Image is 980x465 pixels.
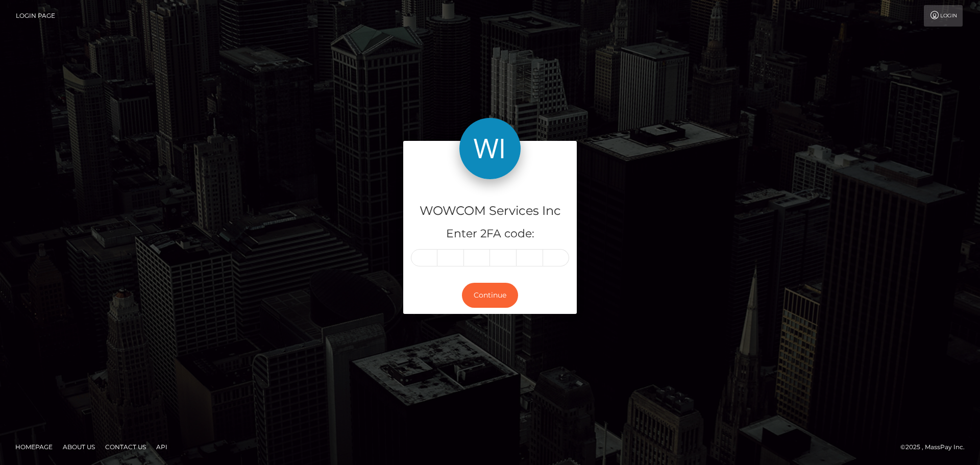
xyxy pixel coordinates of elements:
[900,442,972,453] div: © 2025 , MassPay Inc.
[411,226,569,242] h5: Enter 2FA code:
[152,439,171,455] a: API
[11,439,57,455] a: Homepage
[101,439,150,455] a: Contact Us
[924,5,963,27] a: Login
[16,5,55,27] a: Login Page
[59,439,99,455] a: About Us
[459,118,521,179] img: WOWCOM Services Inc
[462,283,518,308] button: Continue
[411,202,569,220] h4: WOWCOM Services Inc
